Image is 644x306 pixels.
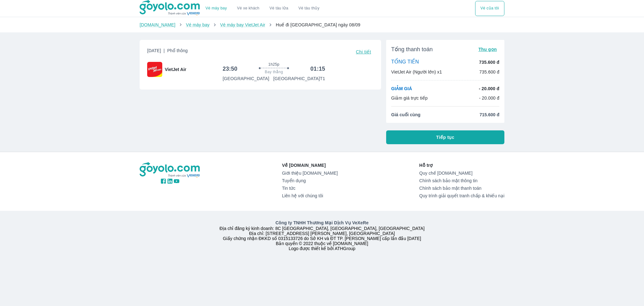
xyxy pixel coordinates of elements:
span: [DATE] [147,47,188,56]
p: Hỗ trợ [419,162,504,168]
span: 715.600 đ [480,112,499,118]
a: Quy chế [DOMAIN_NAME] [419,171,504,176]
h6: 23:50 [223,65,237,73]
p: [GEOGRAPHIC_DATA] T1 [273,75,325,82]
button: Tiếp tục [386,130,504,144]
button: Chi tiết [353,47,374,56]
a: Vé xe khách [237,6,259,11]
a: Vé máy bay [186,22,209,27]
a: Vé máy bay [206,6,227,11]
h6: 01:15 [310,65,325,73]
p: 735.600 đ [479,69,499,75]
button: Vé tàu thủy [293,1,325,16]
span: Chi tiết [356,49,371,54]
span: VietJet Air [165,66,186,73]
a: Chính sách bảo mật thanh toán [419,186,504,191]
nav: breadcrumb [140,22,504,28]
span: Giá cuối cùng [391,112,420,118]
span: Huế đi [GEOGRAPHIC_DATA] ngày 08/09 [276,22,360,27]
p: VietJet Air (Người lớn) x1 [391,69,442,75]
span: Tổng thanh toán [391,46,433,53]
p: - 20.000 đ [479,95,499,101]
p: - 20.000 đ [479,85,499,92]
a: Giới thiệu [DOMAIN_NAME] [282,171,338,176]
span: Phổ thông [167,48,188,53]
button: Vé của tôi [475,1,504,16]
a: Liên hệ với chúng tôi [282,193,338,198]
p: TỔNG TIỀN [391,59,419,66]
span: | [164,48,165,53]
div: choose transportation mode [475,1,504,16]
p: Về [DOMAIN_NAME] [282,162,338,168]
span: Bay thẳng [265,69,283,74]
a: Chính sách bảo mật thông tin [419,178,504,183]
p: [GEOGRAPHIC_DATA] [223,75,269,82]
p: GIẢM GIÁ [391,85,412,92]
div: choose transportation mode [201,1,325,16]
span: 1h25p [268,62,279,67]
img: logo [140,162,201,178]
a: Vé tàu lửa [264,1,293,16]
p: 735.600 đ [479,59,499,65]
button: Thu gọn [476,45,499,54]
p: Công ty TNHH Thương Mại Dịch Vụ VeXeRe [141,220,503,226]
a: Vé máy bay VietJet Air [220,22,265,27]
a: Tin tức [282,186,338,191]
a: Quy trình giải quyết tranh chấp & khiếu nại [419,193,504,198]
span: Thu gọn [478,47,497,52]
a: Tuyển dụng [282,178,338,183]
a: [DOMAIN_NAME] [140,22,175,27]
span: Tiếp tục [436,134,454,140]
div: Địa chỉ đăng ký kinh doanh: 8C [GEOGRAPHIC_DATA], [GEOGRAPHIC_DATA], [GEOGRAPHIC_DATA] Địa chỉ: [... [136,220,508,251]
p: Giảm giá trực tiếp [391,95,428,101]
